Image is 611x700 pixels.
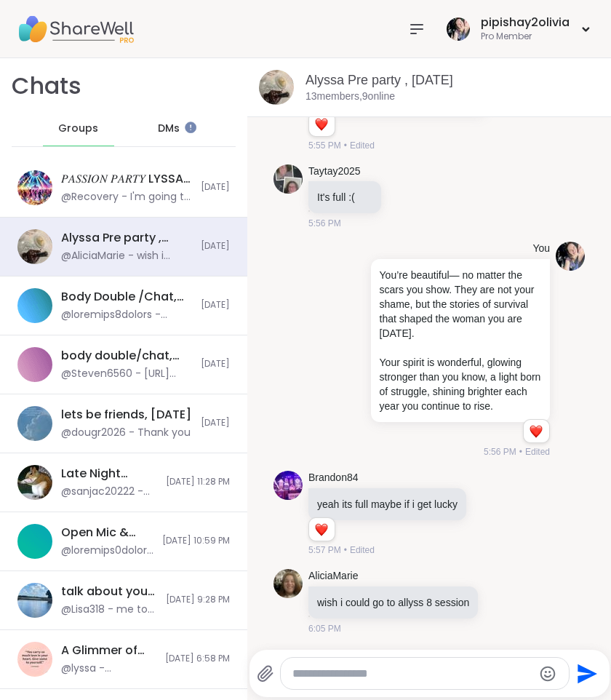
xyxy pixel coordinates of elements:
img: Open Mic & Open Hearts, Sep 12 [17,524,52,559]
h1: Chats [12,70,81,103]
span: 5:56 PM [484,445,516,458]
div: Body Double /Chat, [DATE] [61,289,192,305]
span: • [344,139,347,152]
div: Open Mic & Open Hearts, [DATE] [61,525,153,541]
span: Edited [525,445,550,458]
div: @Recovery - I'm going to have to skip passion party. Got a headache from being emotional [DATE] a... [61,190,192,204]
span: [DATE] [201,299,230,311]
img: Alyssa Pre party , Sep 13 [259,70,294,105]
img: pipishay2olivia [447,17,470,41]
a: AliciaMarie [308,569,358,584]
img: Alyssa Pre party , Sep 13 [17,229,52,264]
span: Groups [58,122,98,136]
div: Late Night Support - chat, games, body double, [DATE] [61,466,157,482]
img: body double/chat, Sep 13 [17,347,52,382]
p: It's full :( [317,190,372,204]
span: 5:55 PM [308,139,341,152]
p: Your spirit is wonderful, glowing stronger than you know, a light born of struggle, shining brigh... [380,355,541,413]
div: @lyssa - [PERSON_NAME] kicked me out [61,661,156,676]
div: @loremips8dolors - Ametc, adi’el seddoei tempor in utl etd mag Ali eni admi veni quisn exercit ul... [61,308,192,322]
span: • [344,544,347,557]
h4: You [532,242,550,256]
div: Pro Member [481,31,570,43]
button: Reactions: love [314,119,329,130]
span: [DATE] 6:58 PM [165,653,230,665]
span: Edited [350,544,375,557]
button: Send [570,657,602,690]
div: Reaction list [309,518,335,541]
div: Alyssa Pre party , [DATE] [61,230,192,246]
p: yeah its full maybe if i get lucky [317,497,458,512]
a: Brandon84 [308,471,359,485]
div: @dougr2026 - Thank you [61,426,191,440]
div: @AliciaMarie - wish i could go to allyss 8 session [61,249,192,263]
iframe: Spotlight [185,122,196,133]
img: 𝑃𝐴𝑆𝑆𝐼𝑂𝑁 𝑃𝐴𝑅𝑇𝑌 LYSSA B DAY VERSION, Sep 13 [17,170,52,205]
div: Reaction list [524,420,549,443]
a: Alyssa Pre party , [DATE] [305,73,453,87]
span: [DATE] 9:28 PM [166,594,230,606]
div: 𝑃𝐴𝑆𝑆𝐼𝑂𝑁 𝑃𝐴𝑅𝑇𝑌 LYSSA B DAY VERSION, [DATE] [61,171,192,187]
span: Edited [350,139,375,152]
div: Reaction list [309,113,335,136]
img: https://sharewell-space-live.sfo3.digitaloceanspaces.com/user-generated/455f6490-58f0-40b2-a8cb-0... [273,164,303,194]
img: talk about your day, Sep 12 [17,583,52,618]
div: @loremips0dolors - Ametco Ad eli seddoeiu. Te inci utlaboreet. Dol magnaa enim admin veni quis no... [61,544,153,558]
span: 5:57 PM [308,544,341,557]
div: pipishay2olivia [481,15,570,31]
textarea: Type your message [292,667,533,681]
button: Emoji picker [539,665,556,683]
div: lets be friends, [DATE] [61,407,191,423]
span: [DATE] [201,358,230,370]
span: [DATE] 10:59 PM [162,535,230,547]
img: A Glimmer of Hope, Sep 12 [17,642,52,677]
span: • [519,445,522,458]
a: Taytay2025 [308,164,361,179]
div: @Steven6560 - [URL][DOMAIN_NAME] [61,367,192,381]
div: body double/chat, [DATE] [61,348,192,364]
div: @Lisa318 - me too. but then i started getting pervy picts [61,602,157,617]
span: [DATE] [201,240,230,252]
button: Reactions: love [314,524,329,536]
span: [DATE] [201,181,230,194]
div: A Glimmer of Hope, [DATE] [61,643,156,659]
p: You’re beautiful— no matter the scars you show. They are not your shame, but the stories of survi... [380,268,541,341]
span: 6:05 PM [308,622,341,635]
p: 13 members, 9 online [305,90,395,104]
div: @sanjac20222 - Phone is fixing to die every one. So I'll half to catch the next one. Srry have a ... [61,485,157,499]
img: Late Night Support - chat, games, body double, Sep 12 [17,465,52,500]
img: https://sharewell-space-live.sfo3.digitaloceanspaces.com/user-generated/fdc651fc-f3db-4874-9fa7-0... [273,471,303,500]
div: talk about your day, [DATE] [61,584,157,600]
img: https://sharewell-space-live.sfo3.digitaloceanspaces.com/user-generated/d00611f7-7241-4821-a0f6-1... [556,242,585,271]
span: [DATE] [201,417,230,429]
span: 5:56 PM [308,217,341,230]
img: ShareWell Nav Logo [17,4,134,55]
img: Body Double /Chat, Sep 13 [17,288,52,323]
span: [DATE] 11:28 PM [166,476,230,488]
span: DMs [158,122,180,136]
p: wish i could go to allyss 8 session [317,595,469,610]
img: https://sharewell-space-live.sfo3.digitaloceanspaces.com/user-generated/ddf01a60-9946-47ee-892f-d... [273,569,303,598]
button: Reactions: love [528,426,543,437]
img: lets be friends, Sep 13 [17,406,52,441]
